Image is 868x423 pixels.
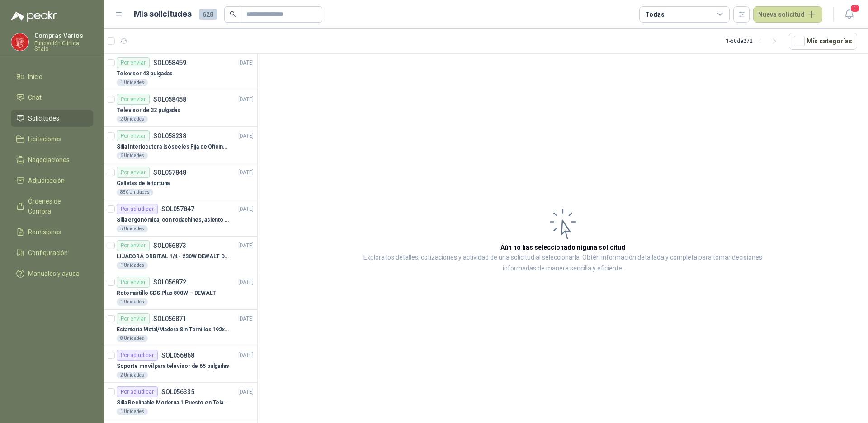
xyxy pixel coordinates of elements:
[117,225,148,232] div: 5 Unidades
[117,130,150,141] div: Por enviar
[238,59,254,67] p: [DATE]
[117,204,158,214] div: Por adjudicar
[104,237,257,273] a: Por enviarSOL056873[DATE] LIJADORA ORBITAL 1/4 - 230W DEWALT DWE6411-B31 Unidades
[104,346,257,383] a: Por adjudicarSOL056868[DATE] Soporte movil para televisor de 65 pulgadas2 Unidades
[104,163,257,200] a: Por enviarSOL057848[DATE] Galletas de la fortuna850 Unidades
[238,351,254,360] p: [DATE]
[117,70,172,78] p: Televisor 43 pulgadas
[117,289,216,297] p: Rotomartillo SDS Plus 800W – DEWALT
[28,72,42,82] span: Inicio
[28,155,70,165] span: Negociaciones
[104,54,257,90] a: Por enviarSOL058459[DATE] Televisor 43 pulgadas1 Unidades
[238,205,254,214] p: [DATE]
[117,116,148,123] div: 2 Unidades
[117,262,148,269] div: 1 Unidades
[117,386,158,397] div: Por adjudicar
[153,279,186,285] p: SOL056872
[11,151,93,168] a: Negociaciones
[117,350,158,361] div: Por adjudicar
[161,389,194,395] p: SOL056335
[238,278,254,287] p: [DATE]
[11,89,93,106] a: Chat
[117,189,153,196] div: 850 Unidades
[117,152,148,159] div: 6 Unidades
[117,106,180,115] p: Televisor de 32 pulgadas
[117,408,148,415] div: 1 Unidades
[28,227,61,237] span: Remisiones
[753,6,822,23] button: Nueva solicitud
[117,372,148,379] div: 2 Unidades
[645,9,664,19] div: Todas
[11,244,93,261] a: Configuración
[34,41,93,51] p: Fundación Clínica Shaio
[117,252,229,261] p: LIJADORA ORBITAL 1/4 - 230W DEWALT DWE6411-B3
[153,242,186,249] p: SOL056873
[117,362,229,371] p: Soporte movil para televisor de 65 pulgadas
[117,313,150,324] div: Por enviar
[789,33,857,50] button: Mís categorías
[28,134,61,144] span: Licitaciones
[11,265,93,282] a: Manuales y ayuda
[117,277,150,288] div: Por enviar
[104,127,257,163] a: Por enviarSOL058238[DATE] Silla Interlocutora Isósceles Fija de Oficina Tela Negra Just Home Coll...
[117,143,229,151] p: Silla Interlocutora Isósceles Fija de Oficina Tela Negra Just Home Collection
[11,223,93,241] a: Remisiones
[348,252,778,274] p: Explora los detalles, cotizaciones y actividad de una solicitud al seleccionarla. Obtén informaci...
[726,34,782,48] div: 1 - 50 de 272
[11,33,28,51] img: Company Logo
[117,325,229,334] p: Estantería Metal/Madera Sin Tornillos 192x100x50 cm 5 Niveles Gris
[238,132,254,140] p: [DATE]
[500,242,625,252] h3: Aún no has seleccionado niguna solicitud
[34,33,93,39] p: Compras Varios
[28,113,59,123] span: Solicitudes
[117,94,150,105] div: Por enviar
[230,11,236,17] span: search
[117,216,229,224] p: Silla ergonómica, con rodachines, asiento ajustable en altura, espaldar alto,
[161,206,194,212] p: SOL057847
[199,9,217,20] span: 628
[11,172,93,189] a: Adjudicación
[28,93,42,102] span: Chat
[153,96,186,102] p: SOL058458
[153,133,186,139] p: SOL058238
[850,4,860,13] span: 1
[117,79,148,86] div: 1 Unidades
[117,57,150,68] div: Por enviar
[117,240,150,251] div: Por enviar
[104,310,257,346] a: Por enviarSOL056871[DATE] Estantería Metal/Madera Sin Tornillos 192x100x50 cm 5 Niveles Gris8 Uni...
[28,196,85,216] span: Órdenes de Compra
[104,383,257,419] a: Por adjudicarSOL056335[DATE] Silla Reclinable Moderna 1 Puesto en Tela Mecánica Praxis Elite Livi...
[238,388,254,396] p: [DATE]
[238,242,254,250] p: [DATE]
[161,352,194,358] p: SOL056868
[238,168,254,177] p: [DATE]
[238,315,254,323] p: [DATE]
[28,269,80,279] span: Manuales y ayuda
[153,60,186,66] p: SOL058459
[238,95,254,104] p: [DATE]
[28,176,65,186] span: Adjudicación
[11,11,57,22] img: Logo peakr
[104,90,257,127] a: Por enviarSOL058458[DATE] Televisor de 32 pulgadas2 Unidades
[117,298,148,306] div: 1 Unidades
[117,179,170,188] p: Galletas de la fortuna
[11,110,93,127] a: Solicitudes
[153,316,186,322] p: SOL056871
[117,167,150,178] div: Por enviar
[104,273,257,310] a: Por enviarSOL056872[DATE] Rotomartillo SDS Plus 800W – DEWALT1 Unidades
[153,169,186,176] p: SOL057848
[117,399,229,407] p: Silla Reclinable Moderna 1 Puesto en Tela Mecánica Praxis Elite Living
[117,335,148,342] div: 8 Unidades
[104,200,257,237] a: Por adjudicarSOL057847[DATE] Silla ergonómica, con rodachines, asiento ajustable en altura, espal...
[841,6,857,23] button: 1
[11,68,93,85] a: Inicio
[134,8,192,21] h1: Mis solicitudes
[28,248,68,258] span: Configuración
[11,193,93,220] a: Órdenes de Compra
[11,130,93,148] a: Licitaciones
